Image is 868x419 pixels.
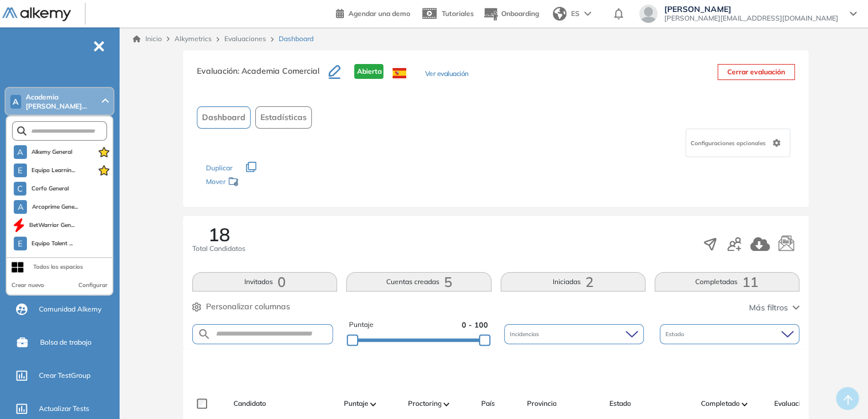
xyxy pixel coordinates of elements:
span: Candidato [233,398,266,409]
img: [missing "en.ARROW_ALT" translation] [370,402,376,406]
button: Cerrar evaluación [718,64,795,80]
span: Personalizar columnas [206,301,290,313]
span: Equipo Talent ... [31,239,73,248]
button: Completadas11 [655,272,799,292]
span: Alkymetrics [175,34,212,43]
img: world [553,7,566,21]
span: E [18,239,22,248]
span: Dashboard [202,111,245,123]
span: Comunidad Alkemy [39,304,101,314]
span: Estado [609,398,631,409]
span: Agendar una demo [348,9,410,18]
span: BetWarrior Gen... [29,221,74,230]
button: Invitados0 [192,272,337,292]
span: Academia [PERSON_NAME]... [26,93,100,111]
span: Duplicar [206,163,232,172]
button: Cuentas creadas5 [346,272,491,292]
span: Estado [665,330,687,338]
span: A [17,147,23,157]
span: Evaluación [774,398,808,409]
span: [PERSON_NAME][EMAIL_ADDRESS][DOMAIN_NAME] [664,14,838,23]
span: Arcoprime Gene... [31,202,78,212]
span: Tutoriales [442,9,474,18]
span: A [18,202,23,212]
span: 18 [208,225,230,244]
button: Configurar [78,281,108,290]
span: Abierta [354,64,383,79]
span: C [17,184,23,193]
span: Proctoring [407,398,441,409]
span: Más filtros [749,302,788,314]
span: Equipo Learnin... [31,166,76,175]
button: Estadísticas [255,106,312,129]
div: Mover [206,172,320,193]
span: Completado [700,398,739,409]
span: E [18,166,22,175]
span: País [481,398,494,409]
span: Total Candidatos [192,244,245,254]
img: Logo [2,7,71,22]
span: 0 - 100 [462,320,488,330]
span: Puntaje [343,398,368,409]
span: [PERSON_NAME] [664,5,838,14]
a: Agendar una demo [336,6,410,19]
button: Onboarding [483,2,539,26]
span: Corfo General [31,184,69,193]
h3: Evaluación [197,64,328,88]
span: A [13,97,18,106]
span: Incidencias [510,330,541,338]
span: Alkemy General [31,147,73,157]
button: Personalizar columnas [192,301,290,313]
div: Incidencias [504,324,644,344]
span: Dashboard [279,34,314,44]
span: Bolsa de trabajo [40,337,92,348]
div: Todos los espacios [33,262,83,272]
span: Puntaje [349,320,374,330]
span: Onboarding [501,9,539,18]
span: Provincia [526,398,556,409]
span: Estadísticas [260,111,307,123]
img: [missing "en.ARROW_ALT" translation] [742,402,747,406]
button: Ver evaluación [425,69,468,81]
span: Configuraciones opcionales [691,139,768,147]
span: : Academia Comercial [237,66,319,76]
button: Crear nuevo [11,281,44,290]
div: Estado [660,324,799,344]
img: SEARCH_ALT [197,327,211,341]
a: Evaluaciones [224,34,266,43]
span: ES [571,9,580,19]
a: Inicio [133,34,162,44]
span: Actualizar Tests [39,404,89,414]
div: Configuraciones opcionales [685,129,790,157]
button: Más filtros [749,302,799,314]
img: arrow [584,11,591,16]
button: Dashboard [197,106,251,129]
span: Crear TestGroup [39,370,90,381]
img: ESP [393,68,406,78]
img: [missing "en.ARROW_ALT" translation] [443,402,449,406]
button: Iniciadas2 [501,272,645,292]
